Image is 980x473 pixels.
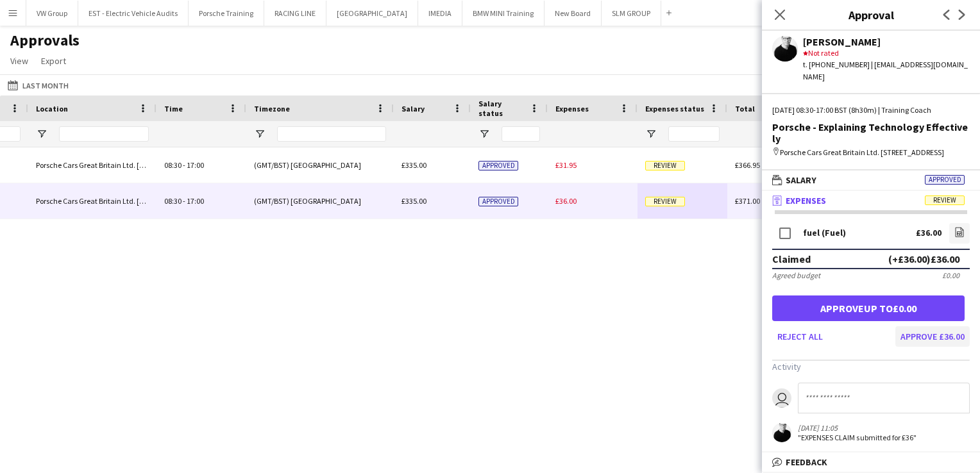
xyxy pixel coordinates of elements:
[277,126,386,142] input: Timezone Filter Input
[735,160,760,170] span: £366.95
[28,183,156,219] div: Porsche Cars Great Britain Ltd. [STREET_ADDRESS]
[762,6,980,23] h3: Approval
[772,121,970,144] div: Porsche - Explaining Technology Effectively
[786,456,827,468] span: Feedback
[189,1,264,26] button: Porsche Training
[798,433,917,442] div: "EXPENSES CLAIM submitted for £36"
[26,1,78,26] button: VW Group
[478,99,525,118] span: Salary status
[786,195,826,206] span: Expenses
[942,270,959,280] div: £0.00
[164,196,182,206] span: 08:30
[401,160,427,170] span: £335.00
[762,191,980,210] mat-expansion-panel-header: ExpensesReview
[555,196,577,206] span: £36.00
[478,161,518,170] span: Approved
[925,195,965,205] span: Review
[5,78,71,93] button: Last Month
[254,128,266,140] button: Open Filter Menu
[5,53,33,69] a: View
[645,104,704,113] span: Expenses status
[772,147,970,158] div: Porsche Cars Great Britain Ltd. [STREET_ADDRESS]
[36,53,71,69] a: Export
[762,210,980,459] div: ExpensesReview
[502,126,540,142] input: Salary status Filter Input
[478,197,518,206] span: Approved
[401,104,425,113] span: Salary
[735,104,755,113] span: Total
[645,197,685,206] span: Review
[772,270,820,280] div: Agreed budget
[59,126,149,142] input: Location Filter Input
[925,175,965,185] span: Approved
[803,36,970,47] div: [PERSON_NAME]
[772,295,965,321] button: Approveup to£0.00
[895,326,970,347] button: Approve £36.00
[916,228,942,238] div: £36.00
[786,174,816,186] span: Salary
[254,104,290,113] span: Timezone
[36,104,68,113] span: Location
[264,1,326,26] button: RACING LINE
[326,1,418,26] button: [GEOGRAPHIC_DATA]
[735,196,760,206] span: £371.00
[772,104,970,116] div: [DATE] 08:30-17:00 BST (8h30m) | Training Coach
[645,128,657,140] button: Open Filter Menu
[462,1,545,26] button: BMW MINI Training
[772,326,828,347] button: Reject all
[798,423,917,433] div: [DATE] 11:05
[803,47,970,59] div: Not rated
[164,104,183,113] span: Time
[187,196,204,206] span: 17:00
[545,1,602,26] button: New Board
[41,55,66,67] span: Export
[772,423,791,442] app-user-avatar: Nick Haswell
[478,128,490,140] button: Open Filter Menu
[187,160,204,170] span: 17:00
[762,452,980,472] mat-expansion-panel-header: Feedback
[762,170,980,190] mat-expansion-panel-header: SalaryApproved
[555,160,577,170] span: £31.95
[888,253,959,265] div: (+£36.00) £36.00
[183,160,185,170] span: -
[78,1,189,26] button: EST - Electric Vehicle Audits
[36,128,47,140] button: Open Filter Menu
[418,1,462,26] button: IMEDIA
[803,59,970,82] div: t. [PHONE_NUMBER] | [EMAIL_ADDRESS][DOMAIN_NAME]
[803,228,846,238] div: fuel (Fuel)
[28,147,156,183] div: Porsche Cars Great Britain Ltd. [STREET_ADDRESS]
[555,104,589,113] span: Expenses
[401,196,427,206] span: £335.00
[772,253,811,265] div: Claimed
[246,183,394,219] div: (GMT/BST) [GEOGRAPHIC_DATA]
[668,126,720,142] input: Expenses status Filter Input
[10,55,28,67] span: View
[602,1,661,26] button: SLM GROUP
[164,160,182,170] span: 08:30
[772,361,970,372] h3: Activity
[183,196,185,206] span: -
[645,161,685,170] span: Review
[246,147,394,183] div: (GMT/BST) [GEOGRAPHIC_DATA]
